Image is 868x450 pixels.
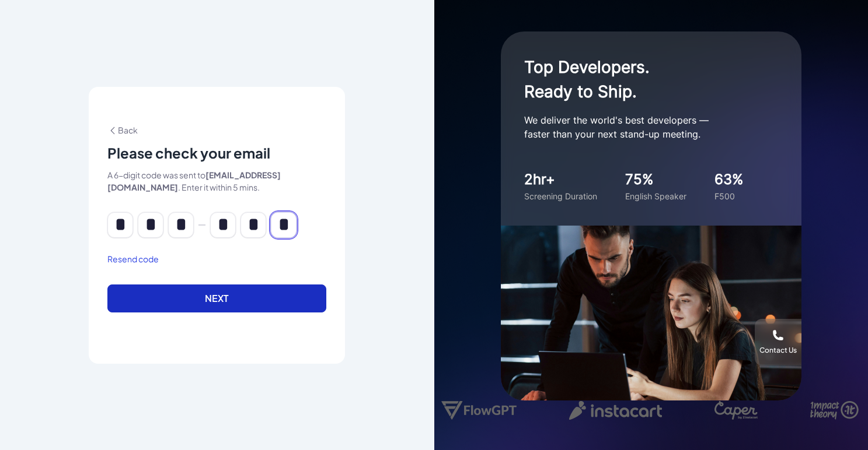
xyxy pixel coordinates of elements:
button: Contact Us [755,319,801,365]
div: F500 [714,190,744,202]
p: Please check your email [107,143,326,162]
div: Screening Duration [524,190,597,202]
button: Next [107,284,326,312]
div: Contact Us [759,346,797,355]
p: We deliver the world's best developers — faster than your next stand-up meeting. [524,113,758,141]
button: Resend code [107,253,159,265]
div: 75% [625,169,686,190]
h1: Top Developers. Ready to Ship. [524,55,758,104]
div: 63% [714,169,744,190]
div: 2hr+ [524,169,597,190]
p: A 6-digit code was sent to . Enter it within 5 mins. [107,169,326,194]
strong: [EMAIL_ADDRESS][DOMAIN_NAME] [107,170,281,192]
span: Back [107,125,138,135]
div: English Speaker [625,190,686,202]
